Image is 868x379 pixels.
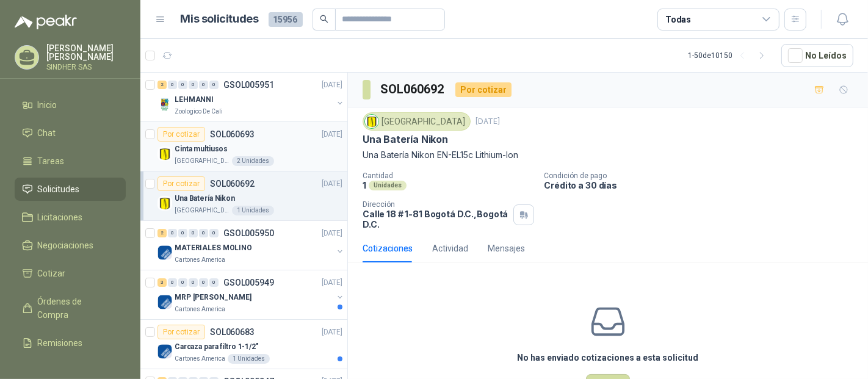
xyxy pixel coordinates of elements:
[380,80,446,99] h3: SOL060692
[38,126,56,140] span: Chat
[157,127,205,142] div: Por cotizar
[178,81,187,89] div: 0
[320,15,328,23] span: search
[544,171,863,180] p: Condición de pago
[175,292,251,303] p: MRP [PERSON_NAME]
[38,182,80,196] span: Solicitudes
[157,81,167,89] div: 2
[157,196,172,211] img: Company Logo
[476,116,500,128] p: [DATE]
[199,278,208,287] div: 0
[15,206,126,229] a: Licitaciones
[157,146,172,161] img: Company Logo
[157,78,345,117] a: 2 0 0 0 0 0 GSOL005951[DATE] Company LogoLEHMANNIZoologico De Cali
[181,10,259,28] h1: Mis solicitudes
[175,94,214,106] p: LEHMANNI
[363,112,471,131] div: [GEOGRAPHIC_DATA]
[175,341,259,353] p: Carcaza para filtro 1-1/2"
[46,63,126,71] p: SINDHER SAS
[175,354,225,364] p: Cartones America
[168,229,177,237] div: 0
[322,327,342,338] p: [DATE]
[157,295,172,309] img: Company Logo
[168,278,177,287] div: 0
[38,211,83,224] span: Licitaciones
[175,156,230,166] p: [GEOGRAPHIC_DATA]
[363,171,534,180] p: Cantidad
[369,181,407,190] div: Unidades
[175,255,225,265] p: Cartones America
[189,278,198,287] div: 0
[15,290,126,327] a: Órdenes de Compra
[322,129,342,140] p: [DATE]
[175,206,230,215] p: [GEOGRAPHIC_DATA]
[157,245,172,260] img: Company Logo
[38,267,66,280] span: Cotizar
[178,278,187,287] div: 0
[688,46,772,65] div: 1 - 50 de 10150
[488,242,525,255] div: Mensajes
[38,154,65,168] span: Tareas
[175,143,228,155] p: Cinta multiusos
[15,178,126,201] a: Solicitudes
[157,278,167,287] div: 3
[209,278,219,287] div: 0
[140,171,347,221] a: Por cotizarSOL060692[DATE] Company LogoUna Batería Nikon[GEOGRAPHIC_DATA]1 Unidades
[15,150,126,173] a: Tareas
[363,180,366,190] p: 1
[322,178,342,190] p: [DATE]
[38,239,94,252] span: Negociaciones
[15,331,126,355] a: Remisiones
[140,320,347,369] a: Por cotizarSOL060683[DATE] Company LogoCarcaza para filtro 1-1/2"Cartones America1 Unidades
[209,81,219,89] div: 0
[189,229,198,237] div: 0
[455,82,512,97] div: Por cotizar
[175,242,252,254] p: MATERIALES MOLINO
[363,200,508,209] p: Dirección
[157,325,205,339] div: Por cotizar
[322,228,342,239] p: [DATE]
[363,133,448,146] p: Una Batería Nikon
[157,275,345,314] a: 3 0 0 0 0 0 GSOL005949[DATE] Company LogoMRP [PERSON_NAME]Cartones America
[199,229,208,237] div: 0
[210,179,255,188] p: SOL060692
[157,226,345,265] a: 2 0 0 0 0 0 GSOL005950[DATE] Company LogoMATERIALES MOLINOCartones America
[223,81,274,89] p: GSOL005951
[322,277,342,289] p: [DATE]
[199,81,208,89] div: 0
[518,351,699,364] h3: No has enviado cotizaciones a esta solicitud
[232,206,274,215] div: 1 Unidades
[175,107,223,117] p: Zoologico De Cali
[38,295,114,322] span: Órdenes de Compra
[15,234,126,257] a: Negociaciones
[223,229,274,237] p: GSOL005950
[175,193,235,204] p: Una Batería Nikon
[175,305,225,314] p: Cartones America
[15,262,126,285] a: Cotizar
[210,130,255,139] p: SOL060693
[38,98,57,112] span: Inicio
[363,242,413,255] div: Cotizaciones
[544,180,863,190] p: Crédito a 30 días
[157,176,205,191] div: Por cotizar
[15,93,126,117] a: Inicio
[157,344,172,359] img: Company Logo
[140,122,347,171] a: Por cotizarSOL060693[DATE] Company LogoCinta multiusos[GEOGRAPHIC_DATA]2 Unidades
[46,44,126,61] p: [PERSON_NAME] [PERSON_NAME]
[157,97,172,112] img: Company Logo
[322,79,342,91] p: [DATE]
[223,278,274,287] p: GSOL005949
[269,12,303,27] span: 15956
[157,229,167,237] div: 2
[232,156,274,166] div: 2 Unidades
[209,229,219,237] div: 0
[228,354,270,364] div: 1 Unidades
[15,121,126,145] a: Chat
[781,44,853,67] button: No Leídos
[189,81,198,89] div: 0
[168,81,177,89] div: 0
[15,15,77,29] img: Logo peakr
[210,328,255,336] p: SOL060683
[363,209,508,229] p: Calle 18 # 1-81 Bogotá D.C. , Bogotá D.C.
[665,13,691,26] div: Todas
